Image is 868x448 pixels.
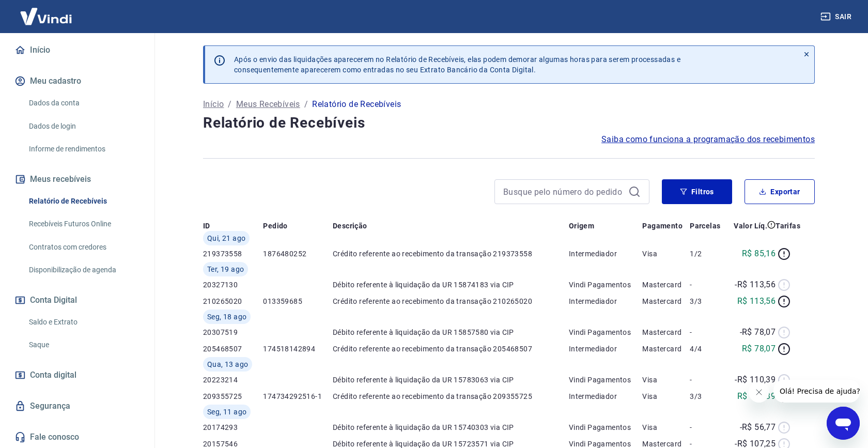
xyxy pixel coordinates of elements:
[203,344,263,354] p: 205468507
[333,296,569,306] p: Crédito referente ao recebimento da transação 210265020
[207,359,248,369] span: Qua, 13 ago
[203,280,263,290] p: 20327130
[642,375,690,385] p: Visa
[207,312,246,322] span: Seg, 18 ago
[263,296,332,306] p: 013359685
[25,213,142,235] a: Recebíveis Futuros Online
[25,334,142,356] a: Saque
[776,221,800,231] p: Tarifas
[25,191,142,212] a: Relatório de Recebíveis
[642,327,690,337] p: Mastercard
[333,280,569,290] p: Débito referente à liquidação da UR 15874183 via CIP
[25,237,142,258] a: Contratos com credores
[203,296,263,306] p: 210265020
[203,391,263,401] p: 209355725
[333,221,367,231] p: Descrição
[642,249,690,259] p: Visa
[642,221,683,231] p: Pagamento
[569,375,643,385] p: Vindi Pagamentos
[642,344,690,354] p: Mastercard
[12,39,142,61] a: Início
[569,344,643,354] p: Intermediador
[734,221,767,231] p: Valor Líq.
[12,1,80,32] img: Vindi
[312,98,401,111] p: Relatório de Recebíveis
[690,391,726,401] p: 3/3
[333,344,569,354] p: Crédito referente ao recebimento da transação 205468507
[333,249,569,259] p: Crédito referente ao recebimento da transação 219373558
[207,233,245,243] span: Qui, 21 ago
[304,98,308,111] p: /
[6,7,87,16] span: Olá! Precisa de ajuda?
[742,248,776,260] p: R$ 85,16
[333,327,569,337] p: Débito referente à liquidação da UR 15857580 via CIP
[203,221,210,231] p: ID
[25,138,142,160] a: Informe de rendimentos
[690,422,726,432] p: -
[503,184,624,199] input: Busque pelo número do pedido
[333,375,569,385] p: Débito referente à liquidação da UR 15783063 via CIP
[749,382,769,403] iframe: Close message
[642,422,690,432] p: Visa
[203,422,263,432] p: 20174293
[690,327,726,337] p: -
[333,422,569,432] p: Débito referente à liquidação da UR 15740303 via CIP
[12,70,142,92] button: Meu cadastro
[662,179,732,204] button: Filtros
[12,289,142,312] button: Conta Digital
[690,280,726,290] p: -
[203,249,263,259] p: 219373558
[228,98,231,111] p: /
[569,327,643,337] p: Vindi Pagamentos
[818,7,856,26] button: Sair
[740,326,776,338] p: -R$ 78,07
[569,221,594,231] p: Origem
[737,295,776,307] p: R$ 113,56
[333,391,569,401] p: Crédito referente ao recebimento da transação 209355725
[690,344,726,354] p: 4/4
[12,364,142,387] a: Conta digital
[30,368,76,382] span: Conta digital
[207,264,244,274] span: Ter, 19 ago
[263,221,287,231] p: Pedido
[25,116,142,137] a: Dados de login
[642,296,690,306] p: Mastercard
[690,375,726,385] p: -
[827,407,860,440] iframe: Button to launch messaging window
[690,221,720,231] p: Parcelas
[690,249,726,259] p: 1/2
[203,98,224,111] a: Início
[569,391,643,401] p: Intermediador
[742,343,776,355] p: R$ 78,07
[569,280,643,290] p: Vindi Pagamentos
[737,390,776,403] p: R$ 110,39
[25,259,142,281] a: Disponibilização de agenda
[234,54,680,75] p: Após o envio das liquidações aparecerem no Relatório de Recebíveis, elas podem demorar algumas ho...
[735,374,776,386] p: -R$ 110,39
[203,375,263,385] p: 20223214
[569,296,643,306] p: Intermediador
[740,421,776,434] p: -R$ 56,77
[203,327,263,337] p: 20307519
[263,344,332,354] p: 174518142894
[642,391,690,401] p: Visa
[569,422,643,432] p: Vindi Pagamentos
[236,98,300,111] a: Meus Recebíveis
[773,380,860,403] iframe: Message from company
[745,179,815,204] button: Exportar
[207,407,246,417] span: Seg, 11 ago
[690,296,726,306] p: 3/3
[25,312,142,333] a: Saldo e Extrato
[735,279,776,291] p: -R$ 113,56
[601,133,815,146] a: Saiba como funciona a programação dos recebimentos
[569,249,643,259] p: Intermediador
[203,113,815,133] h4: Relatório de Recebíveis
[263,391,332,401] p: 174734292516-1
[642,280,690,290] p: Mastercard
[12,395,142,418] a: Segurança
[12,168,142,191] button: Meus recebíveis
[263,249,332,259] p: 1876480252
